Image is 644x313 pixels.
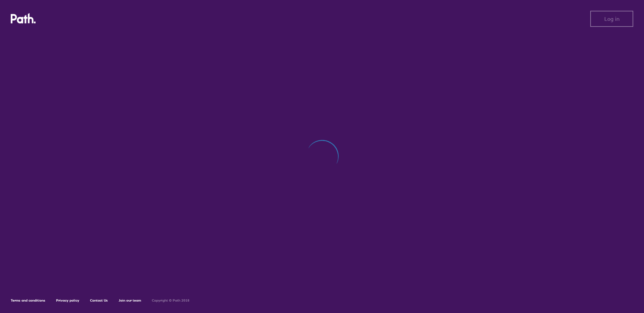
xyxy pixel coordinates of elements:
[604,16,619,22] span: Log in
[152,299,189,303] h6: Copyright © Path 2018
[11,298,45,303] a: Terms and conditions
[90,298,108,303] a: Contact Us
[56,298,79,303] a: Privacy policy
[590,11,633,27] button: Log in
[119,298,141,303] a: Join our team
